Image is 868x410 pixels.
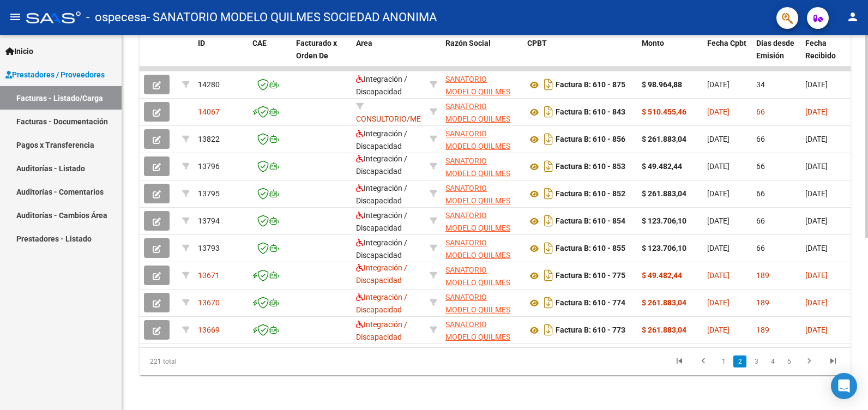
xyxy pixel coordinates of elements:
[707,39,746,47] span: Fecha Cpbt
[147,5,437,29] span: - SANATORIO MODELO QUILMES SOCIEDAD ANONIMA
[140,348,280,375] div: 221 total
[556,190,625,198] strong: Factura B: 610 - 852
[707,189,730,198] span: [DATE]
[801,32,850,80] datatable-header-cell: Fecha Recibido
[198,298,220,307] span: 13670
[846,10,859,23] mat-icon: person
[556,326,625,335] strong: Factura B: 610 - 773
[541,158,556,175] i: Descargar documento
[198,162,220,171] span: 13796
[356,320,407,341] span: Integración / Discapacidad
[642,325,686,334] strong: $ 261.883,04
[356,184,407,205] span: Integración / Discapacidad
[445,264,519,287] div: 30571958941
[541,185,556,202] i: Descargar documento
[707,298,730,307] span: [DATE]
[750,355,763,367] a: 3
[445,128,519,150] div: 30571958941
[756,244,765,252] span: 66
[707,244,730,252] span: [DATE]
[541,267,556,284] i: Descargar documento
[707,107,730,116] span: [DATE]
[642,298,686,307] strong: $ 261.883,04
[541,103,556,120] i: Descargar documento
[198,80,220,89] span: 14280
[756,216,765,225] span: 66
[5,45,33,57] span: Inicio
[356,211,407,232] span: Integración / Discapacidad
[707,271,730,280] span: [DATE]
[194,32,248,80] datatable-header-cell: ID
[823,355,843,367] a: go to last page
[799,355,819,367] a: go to next page
[715,352,732,371] li: page 1
[252,39,267,47] span: CAE
[707,80,730,89] span: [DATE]
[556,299,625,307] strong: Factura B: 610 - 774
[703,32,752,80] datatable-header-cell: Fecha Cpbt
[445,155,519,178] div: 30571958941
[445,100,519,123] div: 30571958941
[748,352,764,371] li: page 3
[756,298,769,307] span: 189
[352,32,425,80] datatable-header-cell: Area
[707,216,730,225] span: [DATE]
[756,135,765,143] span: 66
[805,271,828,280] span: [DATE]
[198,244,220,252] span: 13793
[445,156,518,190] span: SANATORIO MODELO QUILMES SOCIEDAD ANONIMA
[198,135,220,143] span: 13822
[356,129,407,150] span: Integración / Discapacidad
[732,352,748,371] li: page 2
[556,81,625,89] strong: Factura B: 610 - 875
[805,244,828,252] span: [DATE]
[445,102,518,136] span: SANATORIO MODELO QUILMES SOCIEDAD ANONIMA
[445,209,519,232] div: 30571958941
[556,135,625,144] strong: Factura B: 610 - 856
[764,352,781,371] li: page 4
[445,73,519,96] div: 30571958941
[669,355,690,367] a: go to first page
[198,271,220,280] span: 13671
[248,32,292,80] datatable-header-cell: CAE
[756,39,794,60] span: Días desde Emisión
[756,325,769,334] span: 189
[556,162,625,171] strong: Factura B: 610 - 853
[445,266,518,299] span: SANATORIO MODELO QUILMES SOCIEDAD ANONIMA
[805,189,828,198] span: [DATE]
[805,107,828,116] span: [DATE]
[445,129,518,163] span: SANATORIO MODELO QUILMES SOCIEDAD ANONIMA
[541,76,556,93] i: Descargar documento
[198,107,220,116] span: 14067
[642,39,664,47] span: Monto
[805,298,828,307] span: [DATE]
[752,32,801,80] datatable-header-cell: Días desde Emisión
[356,238,407,260] span: Integración / Discapacidad
[805,325,828,334] span: [DATE]
[733,355,746,367] a: 2
[541,321,556,339] i: Descargar documento
[356,293,407,314] span: Integración / Discapacidad
[445,39,491,47] span: Razón Social
[9,10,22,23] mat-icon: menu
[556,108,625,117] strong: Factura B: 610 - 843
[445,182,519,205] div: 30571958941
[198,189,220,198] span: 13795
[445,320,518,354] span: SANATORIO MODELO QUILMES SOCIEDAD ANONIMA
[296,39,337,60] span: Facturado x Orden De
[523,32,637,80] datatable-header-cell: CPBT
[198,216,220,225] span: 13794
[445,238,518,272] span: SANATORIO MODELO QUILMES SOCIEDAD ANONIMA
[781,352,797,371] li: page 5
[831,373,857,399] div: Open Intercom Messenger
[198,39,205,47] span: ID
[805,216,828,225] span: [DATE]
[556,217,625,226] strong: Factura B: 610 - 854
[756,162,765,171] span: 66
[782,355,795,367] a: 5
[707,135,730,143] span: [DATE]
[556,272,625,280] strong: Factura B: 610 - 775
[441,32,523,80] datatable-header-cell: Razón Social
[766,355,779,367] a: 4
[756,271,769,280] span: 189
